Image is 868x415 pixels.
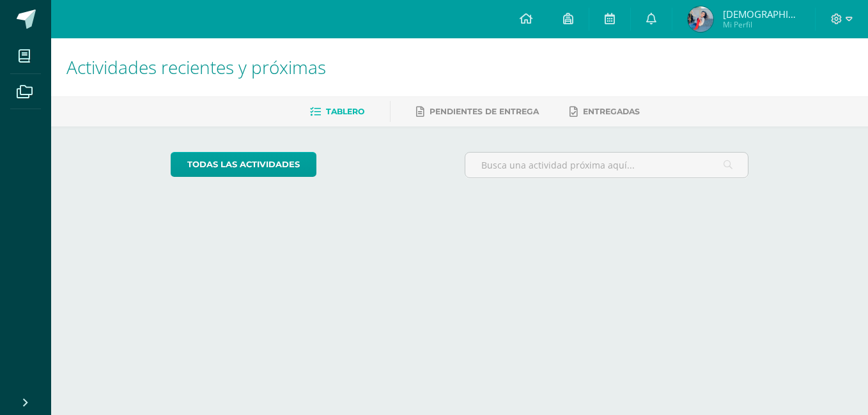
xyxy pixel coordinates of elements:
[66,55,326,79] span: Actividades recientes y próximas
[723,19,800,30] span: Mi Perfil
[583,107,640,116] span: Entregadas
[326,107,364,116] span: Tablero
[570,102,640,122] a: Entregadas
[723,8,800,20] span: [DEMOGRAPHIC_DATA][PERSON_NAME]
[310,102,364,122] a: Tablero
[688,6,713,32] img: 0ee8804345f3dca563946464515d66c0.png
[465,153,748,177] input: Busca una actividad próxima aquí...
[430,107,539,116] span: Pendientes de entrega
[171,152,316,177] a: todas las Actividades
[416,102,539,122] a: Pendientes de entrega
